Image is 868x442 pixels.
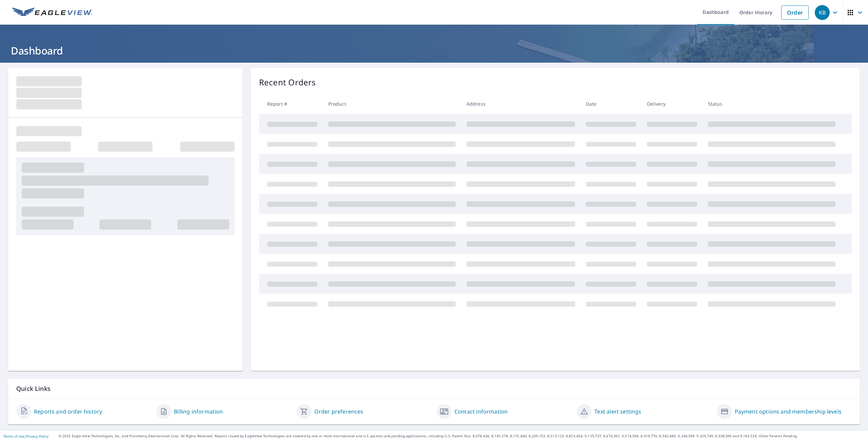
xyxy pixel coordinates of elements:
[454,407,508,416] a: Contact information
[259,94,323,114] th: Report #
[815,5,830,20] div: KB
[3,434,24,439] a: Terms of Use
[580,94,642,114] th: Date
[174,407,223,416] a: Billing information
[8,44,860,58] h1: Dashboard
[781,5,809,20] a: Order
[26,434,48,439] a: Privacy Policy
[642,94,703,114] th: Delivery
[703,94,841,114] th: Status
[3,434,48,438] p: |
[59,434,865,439] p: © 2025 Eagle View Technologies, Inc. and Pictometry International Corp. All Rights Reserved. Repo...
[12,7,92,18] img: EV Logo
[34,407,102,416] a: Reports and order history
[259,76,316,88] p: Recent Orders
[314,407,363,416] a: Order preferences
[594,407,641,416] a: Text alert settings
[323,94,461,114] th: Product
[461,94,580,114] th: Address
[16,384,852,393] p: Quick Links
[735,407,842,416] a: Payment options and membership levels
